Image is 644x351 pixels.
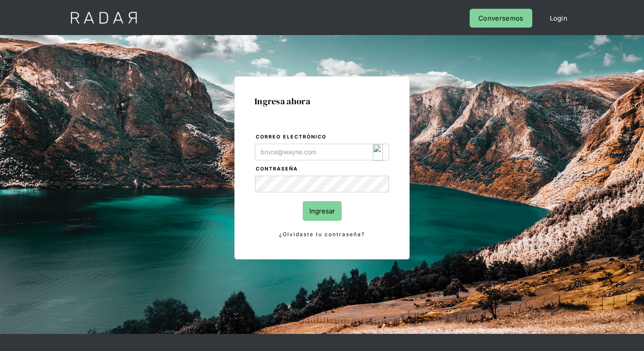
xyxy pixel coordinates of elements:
h1: Ingresa ahora [255,96,389,106]
form: Login Form [255,132,389,239]
input: bruce@wayne.com [255,144,389,160]
a: Login [541,9,577,28]
a: ¿Olvidaste tu contraseña? [255,230,389,239]
a: Conversemos [470,9,532,28]
label: Correo electrónico [256,133,389,142]
label: Contraseña [256,165,389,174]
img: icon_180.svg [373,144,383,161]
input: Ingresar [303,201,342,221]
